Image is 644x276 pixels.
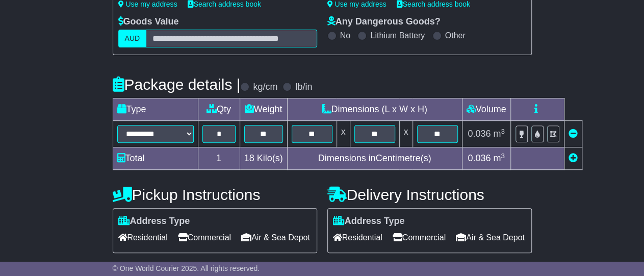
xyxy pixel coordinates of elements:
span: Commercial [178,230,231,245]
td: Total [113,147,198,170]
td: x [399,121,413,147]
label: lb/in [295,82,312,93]
label: Goods Value [118,16,179,28]
sup: 3 [501,152,505,160]
label: Other [445,31,466,40]
span: Commercial [393,230,446,245]
span: m [493,153,505,163]
span: 0.036 [468,129,491,139]
span: Residential [333,230,382,245]
td: Dimensions in Centimetre(s) [287,147,462,170]
h4: Pickup Instructions [113,186,317,203]
label: No [340,31,350,40]
td: Kilo(s) [240,147,287,170]
td: Dimensions (L x W x H) [287,98,462,121]
td: x [337,121,350,147]
h4: Delivery Instructions [327,186,532,203]
sup: 3 [501,128,505,135]
td: Weight [240,98,287,121]
span: Air & Sea Depot [456,230,525,245]
span: 18 [244,153,254,163]
td: Qty [198,98,240,121]
td: Type [113,98,198,121]
td: Volume [462,98,510,121]
a: Add new item [569,153,578,163]
span: 0.036 [468,153,491,163]
a: Remove this item [569,129,578,139]
td: 1 [198,147,240,170]
label: Lithium Battery [370,31,425,40]
label: Any Dangerous Goods? [327,16,441,28]
span: Air & Sea Depot [241,230,310,245]
span: Residential [118,230,168,245]
h4: Package details | [113,76,241,93]
label: Address Type [118,216,190,227]
label: Address Type [333,216,405,227]
label: kg/cm [253,82,277,93]
label: AUD [118,30,147,47]
span: m [493,129,505,139]
span: © One World Courier 2025. All rights reserved. [113,264,260,272]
